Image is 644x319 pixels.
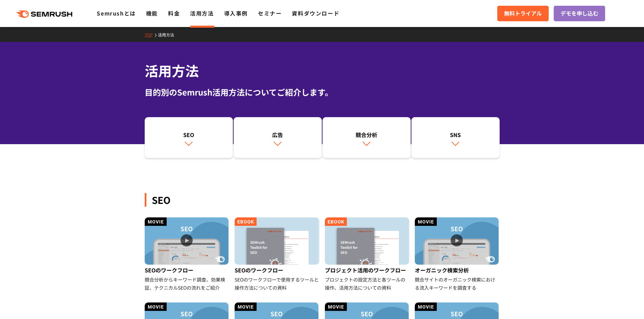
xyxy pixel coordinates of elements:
[235,217,319,292] a: SEOのワークフロー SEOのワークフローで使用するツールと操作方法についての資料
[237,131,318,139] div: 広告
[145,265,230,275] div: SEOのワークフロー
[560,9,598,18] span: デモを申し込む
[148,131,230,139] div: SEO
[145,32,158,37] a: TOP
[292,9,339,17] a: 資料ダウンロード
[168,9,180,17] a: 料金
[190,9,214,17] a: 活用方法
[224,9,248,17] a: 導入事例
[326,131,407,139] div: 競合分析
[323,117,411,158] a: 競合分析
[325,275,410,292] div: プロジェクトの設定方法と各ツールの操作、活用方法についての資料
[411,117,500,158] a: SNS
[145,217,230,292] a: SEOのワークフロー 競合分析からキーワード調査、効果検証、テクニカルSEOの流れをご紹介
[504,9,542,18] span: 無料トライアル
[497,6,549,21] a: 無料トライアル
[145,193,500,207] div: SEO
[415,131,496,139] div: SNS
[235,275,319,292] div: SEOのワークフローで使用するツールと操作方法についての資料
[415,265,500,275] div: オーガニック検索分析
[258,9,282,17] a: セミナー
[235,265,319,275] div: SEOのワークフロー
[145,61,500,81] h1: 活用方法
[554,6,605,21] a: デモを申し込む
[234,117,322,158] a: 広告
[158,32,179,37] a: 活用方法
[145,275,230,292] div: 競合分析からキーワード調査、効果検証、テクニカルSEOの流れをご紹介
[145,86,500,98] div: 目的別のSemrush活用方法についてご紹介します。
[325,265,410,275] div: プロジェクト活用のワークフロー
[415,217,500,292] a: オーガニック検索分析 競合サイトのオーガニック検索における流入キーワードを調査する
[145,117,233,158] a: SEO
[415,275,500,292] div: 競合サイトのオーガニック検索における流入キーワードを調査する
[146,9,158,17] a: 機能
[97,9,136,17] a: Semrushとは
[325,217,410,292] a: プロジェクト活用のワークフロー プロジェクトの設定方法と各ツールの操作、活用方法についての資料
